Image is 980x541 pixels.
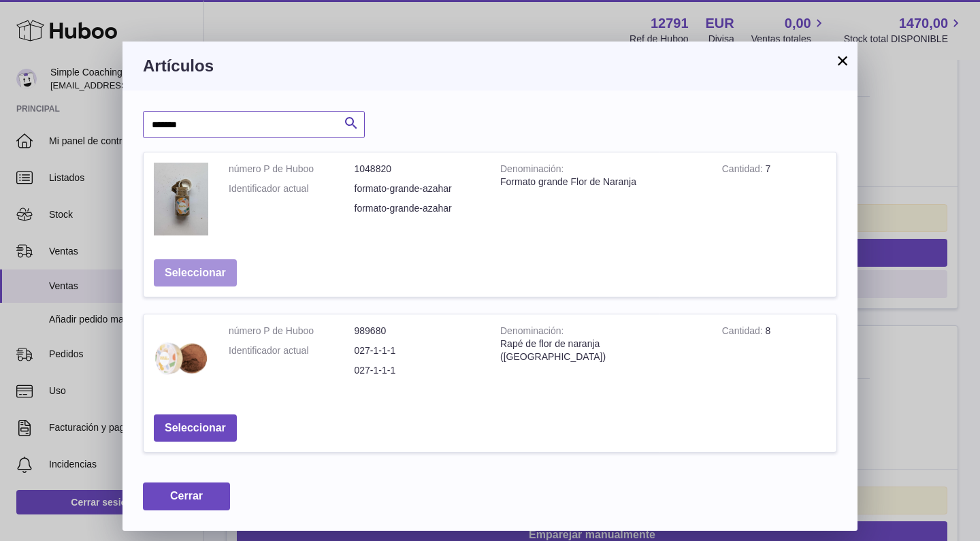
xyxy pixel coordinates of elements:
[355,364,480,377] dd: 027-1-1-1
[722,163,766,178] strong: Cantidad
[722,325,766,340] strong: Cantidad
[500,338,702,363] div: Rapé de flor de naranja ([GEOGRAPHIC_DATA])
[355,202,480,215] dd: formato-grande-azahar
[170,490,203,502] span: Cerrar
[229,182,355,195] dt: Identificador actual
[834,52,851,69] button: ×
[712,152,836,248] td: 7
[500,325,563,340] strong: Denominación
[154,414,237,442] button: Seleccionar
[355,182,480,195] dd: formato-grande-azahar
[712,314,836,404] td: 8
[154,259,237,287] button: Seleccionar
[500,176,702,188] div: Formato grande Flor de Naranja
[143,482,230,510] button: Cerrar
[143,55,837,77] h3: Artículos
[154,163,208,235] img: Formato grande Flor de Naranja
[500,163,563,178] strong: Denominación
[154,325,208,390] img: Rapé de flor de naranja (Azahar)
[355,163,480,176] dd: 1048820
[229,344,355,357] dt: Identificador actual
[229,163,355,176] dt: número P de Huboo
[355,344,480,357] dd: 027-1-1-1
[355,325,480,338] dd: 989680
[229,325,355,338] dt: número P de Huboo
